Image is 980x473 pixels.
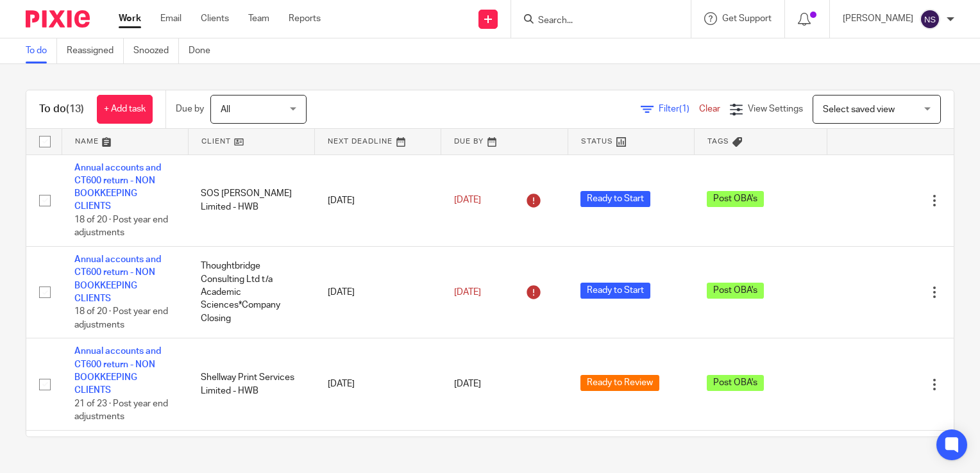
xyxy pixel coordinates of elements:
[188,154,314,246] td: SOS [PERSON_NAME] Limited - HWB
[315,154,441,246] td: [DATE]
[201,12,229,25] a: Clients
[74,347,161,395] a: Annual accounts and CT600 return - NON BOOKKEEPING CLIENTS
[39,103,84,116] h1: To do
[920,9,940,29] img: svg%3E
[722,14,772,23] span: Get Support
[289,12,321,25] a: Reports
[707,191,764,207] span: Post OBA's
[133,38,179,63] a: Snoozed
[189,38,220,63] a: Done
[580,283,650,299] span: Ready to Start
[188,338,314,430] td: Shellway Print Services Limited - HWB
[454,379,481,388] span: [DATE]
[699,104,720,113] a: Clear
[26,10,90,28] img: Pixie
[580,375,659,391] span: Ready to Review
[74,215,168,238] span: 18 of 20 · Post year end adjustments
[707,138,729,145] span: Tags
[74,307,168,329] span: 18 of 20 · Post year end adjustments
[248,12,269,25] a: Team
[315,246,441,338] td: [DATE]
[679,104,689,113] span: (1)
[315,338,441,430] td: [DATE]
[74,399,168,422] span: 21 of 23 · Post year end adjustments
[707,375,764,391] span: Post OBA's
[97,95,153,124] a: + Add task
[823,105,895,114] span: Select saved view
[748,104,803,113] span: View Settings
[580,191,650,207] span: Ready to Start
[176,103,204,115] p: Due by
[26,38,57,63] a: To do
[74,255,161,303] a: Annual accounts and CT600 return - NON BOOKKEEPING CLIENTS
[843,12,913,25] p: [PERSON_NAME]
[454,196,481,205] span: [DATE]
[66,104,84,114] span: (13)
[119,12,141,25] a: Work
[221,105,230,114] span: All
[659,104,699,113] span: Filter
[707,283,764,299] span: Post OBA's
[188,246,314,338] td: Thoughtbridge Consulting Ltd t/a Academic Sciences*Company Closing
[67,38,124,63] a: Reassigned
[537,15,652,27] input: Search
[454,288,481,297] span: [DATE]
[160,12,182,25] a: Email
[74,163,161,212] a: Annual accounts and CT600 return - NON BOOKKEEPING CLIENTS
